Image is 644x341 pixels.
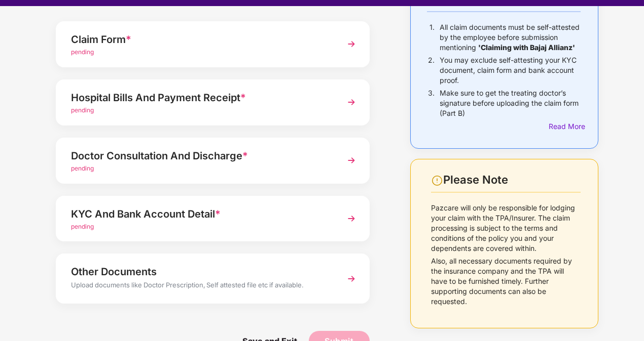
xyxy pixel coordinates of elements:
[428,55,435,86] p: 2.
[342,270,361,288] img: svg+xml;base64,PHN2ZyBpZD0iTmV4dCIgeG1sbnM9Imh0dHA6Ly93d3cudzMub3JnLzIwMDAvc3ZnIiB3aWR0aD0iMzYiIG...
[71,106,94,114] span: pending
[440,55,581,86] p: You may exclude self-attesting your KYC document, claim form and bank account proof.
[71,90,331,106] div: Hospital Bills And Payment Receipt
[478,43,575,52] b: 'Claiming with Bajaj Allianz'
[71,280,331,293] div: Upload documents like Doctor Prescription, Self attested file etc if available.
[440,22,581,53] p: All claim documents must be self-attested by the employee before submission mentioning
[440,88,581,118] p: Make sure to get the treating doctor’s signature before uploading the claim form (Part B)
[430,22,435,53] p: 1.
[71,164,94,172] span: pending
[431,256,581,307] p: Also, all necessary documents required by the insurance company and the TPA will have to be furni...
[342,151,361,169] img: svg+xml;base64,PHN2ZyBpZD0iTmV4dCIgeG1sbnM9Imh0dHA6Ly93d3cudzMub3JnLzIwMDAvc3ZnIiB3aWR0aD0iMzYiIG...
[342,93,361,111] img: svg+xml;base64,PHN2ZyBpZD0iTmV4dCIgeG1sbnM9Imh0dHA6Ly93d3cudzMub3JnLzIwMDAvc3ZnIiB3aWR0aD0iMzYiIG...
[431,203,581,253] p: Pazcare will only be responsible for lodging your claim with the TPA/Insurer. The claim processin...
[342,35,361,53] img: svg+xml;base64,PHN2ZyBpZD0iTmV4dCIgeG1sbnM9Imh0dHA6Ly93d3cudzMub3JnLzIwMDAvc3ZnIiB3aWR0aD0iMzYiIG...
[443,173,581,187] div: Please Note
[71,48,94,56] span: pending
[431,175,443,187] img: svg+xml;base64,PHN2ZyBpZD0iV2FybmluZ18tXzI0eDI0IiBkYXRhLW5hbWU9Ildhcm5pbmcgLSAyNHgyNCIgeG1sbnM9Im...
[71,264,331,280] div: Other Documents
[428,88,435,118] p: 3.
[71,206,331,222] div: KYC And Bank Account Detail
[71,223,94,230] span: pending
[342,209,361,228] img: svg+xml;base64,PHN2ZyBpZD0iTmV4dCIgeG1sbnM9Imh0dHA6Ly93d3cudzMub3JnLzIwMDAvc3ZnIiB3aWR0aD0iMzYiIG...
[549,121,581,132] div: Read More
[71,31,331,48] div: Claim Form
[71,148,331,164] div: Doctor Consultation And Discharge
